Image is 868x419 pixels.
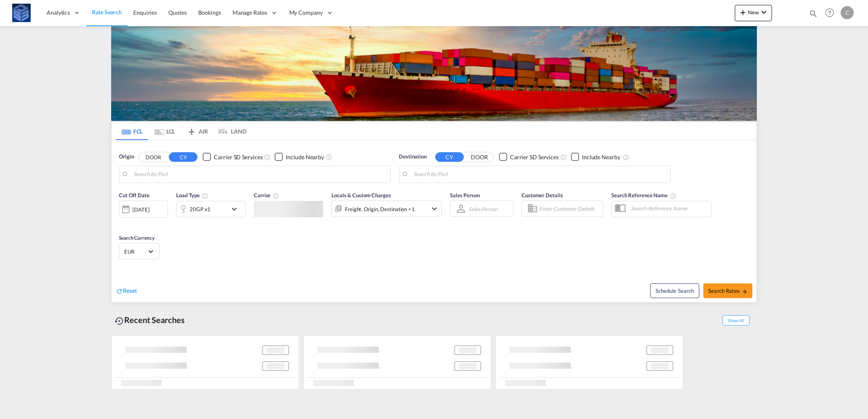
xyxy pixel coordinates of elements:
[202,193,208,199] md-icon: icon-information-outline
[331,192,391,198] span: Locals & Custom Charges
[133,9,157,16] span: Enquiries
[119,192,150,198] span: Cut Off Date
[176,192,208,198] span: Load Type
[289,9,323,17] span: My Company
[112,140,756,302] div: Origin DOOR CY Checkbox No InkUnchecked: Search for CY (Container Yard) services for all selected...
[169,152,197,162] button: CY
[465,152,494,162] button: DOOR
[399,153,427,161] span: Destination
[187,127,197,133] md-icon: icon-airplane
[203,153,262,161] md-checkbox: Checkbox No Ink
[723,315,749,325] span: Show All
[229,204,243,214] md-icon: icon-chevron-down
[123,287,137,294] span: Reset
[111,311,188,329] div: Recent Searches
[214,122,246,140] md-tab-item: LAND
[468,203,499,215] md-select: Sales Person
[670,193,676,199] md-icon: Your search will be saved by the below given name
[414,168,666,181] input: Search by Port
[181,122,214,140] md-tab-item: AIR
[273,193,279,199] md-icon: The selected Trucker/Carrierwill be displayed in the rate results If the rates are from another f...
[148,122,181,140] md-tab-item: LCL
[123,245,155,257] md-select: Select Currency: € EUREuro
[582,153,620,161] div: Include Nearby
[345,203,415,215] div: Freight Origin Destination Factory Stuffing
[233,9,267,17] span: Manage Rates
[499,153,559,161] md-checkbox: Checkbox No Ink
[841,6,854,19] div: C
[611,192,676,198] span: Search Reference Name
[627,202,711,214] input: Search Reference Name
[254,192,279,198] span: Carrier
[134,168,386,181] input: Search by Port
[510,153,559,161] div: Carrier SD Services
[119,217,125,228] md-datepicker: Select
[703,283,752,298] button: Search Ratesicon-arrow-right
[809,9,818,18] md-icon: icon-magnify
[139,152,168,162] button: DOOR
[560,154,567,160] md-icon: Unchecked: Search for CY (Container Yard) services for all selected carriers.Checked : Search for...
[450,192,480,198] span: Sales Person
[650,283,699,298] button: Note: By default Schedule search will only considerorigin ports, destination ports and cut off da...
[823,6,841,20] div: Help
[168,9,186,16] span: Quotes
[809,9,818,21] div: icon-magnify
[735,5,772,21] button: icon-plus 400-fgNewicon-chevron-down
[47,9,70,17] span: Analytics
[326,154,332,160] md-icon: Unchecked: Ignores neighbouring ports when fetching rates.Checked : Includes neighbouring ports w...
[92,9,122,16] span: Rate Search
[116,122,246,140] md-pagination-wrapper: Use the left and right arrow keys to navigate between tabs
[116,287,137,296] div: icon-refreshReset
[190,203,210,215] div: 20GP x1
[116,122,148,140] md-tab-item: FCL
[521,192,563,198] span: Customer Details
[738,7,748,17] md-icon: icon-plus 400-fg
[623,154,629,160] md-icon: Unchecked: Ignores neighbouring ports when fetching rates.Checked : Includes neighbouring ports w...
[132,206,149,213] div: [DATE]
[12,4,31,22] img: fff785d0086311efa2d3e168b14c2f64.png
[114,316,124,326] md-icon: icon-backup-restore
[119,201,168,218] div: [DATE]
[738,9,769,16] span: New
[539,203,600,215] input: Enter Customer Details
[264,154,271,160] md-icon: Unchecked: Search for CY (Container Yard) services for all selected carriers.Checked : Search for...
[742,289,747,294] md-icon: icon-arrow-right
[430,204,439,214] md-icon: icon-chevron-down
[214,153,262,161] div: Carrier SD Services
[111,26,757,121] img: LCL+%26+FCL+BACKGROUND.png
[275,153,324,161] md-checkbox: Checkbox No Ink
[116,288,123,295] md-icon: icon-refresh
[708,288,747,294] span: Search Rates
[119,235,154,241] span: Search Currency
[176,201,246,217] div: 20GP x1icon-chevron-down
[823,6,837,20] span: Help
[119,153,134,161] span: Origin
[331,201,442,217] div: Freight Origin Destination Factory Stuffingicon-chevron-down
[198,9,221,16] span: Bookings
[286,153,324,161] div: Include Nearby
[759,7,769,17] md-icon: icon-chevron-down
[435,152,464,162] button: CY
[124,248,147,255] span: EUR
[571,153,620,161] md-checkbox: Checkbox No Ink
